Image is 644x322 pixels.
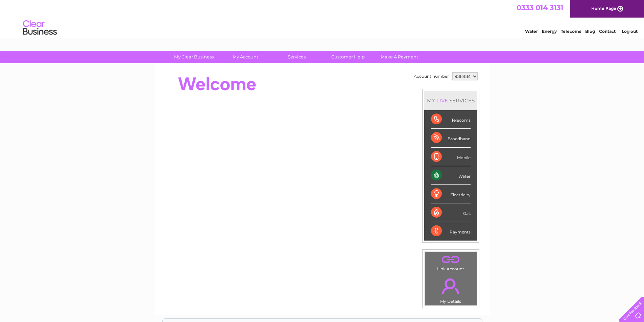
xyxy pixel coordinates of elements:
a: . [427,274,475,298]
a: Customer Help [320,51,376,63]
div: Water [431,166,471,185]
img: logo.png [23,18,57,38]
a: Services [269,51,325,63]
td: Account number [412,71,451,82]
td: My Details [425,273,477,306]
td: Link Account [425,252,477,273]
div: MY SERVICES [424,91,477,110]
a: My Account [217,51,273,63]
div: Mobile [431,148,471,166]
a: Telecoms [561,29,581,34]
a: My Clear Business [166,51,222,63]
a: Make A Payment [372,51,427,63]
div: LIVE [435,97,449,104]
div: Gas [431,203,471,222]
a: Contact [599,29,616,34]
div: Electricity [431,185,471,203]
div: Telecoms [431,110,471,129]
a: Water [525,29,538,34]
a: 0333 014 3131 [517,3,563,12]
a: . [427,254,475,266]
div: Broadband [431,129,471,147]
a: Energy [542,29,557,34]
a: Log out [622,29,638,34]
div: Clear Business is a trading name of Verastar Limited (registered in [GEOGRAPHIC_DATA] No. 3667643... [163,4,482,33]
div: Payments [431,222,471,240]
a: Blog [585,29,595,34]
